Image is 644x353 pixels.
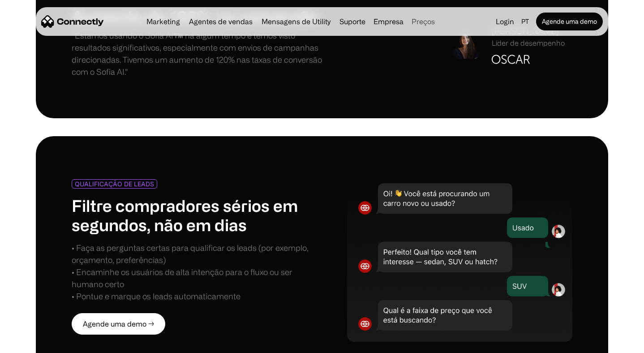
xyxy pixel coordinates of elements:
[72,242,322,302] div: • Faça as perguntas certas para qualificar os leads (por exemplo, orçamento, preferências) • Enca...
[72,313,165,335] a: Agende uma demo →
[18,337,54,350] ul: Language list
[75,181,154,187] div: QUALIFICAÇÃO DE LEADS
[336,18,369,25] a: Suporte
[374,15,404,28] div: Empresa
[518,15,534,28] div: pt
[492,15,518,28] a: Login
[72,30,322,78] p: "Estamos usando o Sofia AI™️ há algum tempo e temos visto resultados significativos, especialment...
[371,15,406,28] div: Empresa
[9,336,54,350] aside: Language selected: Português (Brasil)
[492,39,565,47] div: Líder de desempenho
[41,15,104,28] a: home
[185,18,256,25] a: Agentes de vendas
[536,13,603,30] a: Agende uma demo
[143,18,184,25] a: Marketing
[521,15,529,28] div: pt
[72,196,322,234] h1: Filtre compradores sérios em segundos, não em dias
[408,18,438,25] a: Preços
[258,18,334,25] a: Mensagens de Utility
